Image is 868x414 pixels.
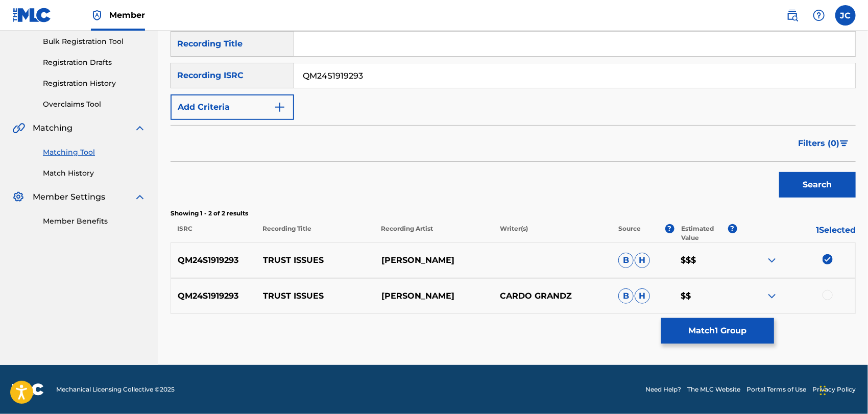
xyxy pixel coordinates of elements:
[43,78,146,89] a: Registration History
[618,288,634,304] span: B
[43,36,146,47] a: Bulk Registration Tool
[681,224,728,242] p: Estimated Value
[782,5,803,26] a: Public Search
[274,101,286,113] img: 9d2ae6d4665cec9f34b9.svg
[43,147,146,158] a: Matching Tool
[792,131,856,156] button: Filters (0)
[12,191,25,203] img: Member Settings
[43,99,146,110] a: Overclaims Tool
[171,94,294,120] button: Add Criteria
[43,216,146,227] a: Member Benefits
[374,224,493,242] p: Recording Artist
[766,290,778,302] img: expand
[91,9,103,21] img: Top Rightsholder
[12,122,25,134] img: Matching
[374,290,493,302] p: [PERSON_NAME]
[12,383,44,396] img: logo
[674,254,737,266] p: $$$
[835,5,856,26] div: User Menu
[645,385,681,394] a: Need Help?
[820,375,826,406] div: Drag
[737,224,856,242] p: 1 Selected
[635,253,650,268] span: H
[813,9,825,21] img: help
[493,224,611,242] p: Writer(s)
[728,224,737,233] span: ?
[134,191,146,203] img: expand
[134,122,146,134] img: expand
[256,254,374,266] p: TRUST ISSUES
[256,290,374,302] p: TRUST ISSUES
[493,290,612,302] p: CARDO GRANDZ
[33,122,73,134] span: Matching
[33,191,105,203] span: Member Settings
[618,224,641,242] p: Source
[635,288,650,304] span: H
[817,365,868,414] iframe: Chat Widget
[171,254,256,266] p: QM24S1919293
[43,168,146,179] a: Match History
[812,385,856,394] a: Privacy Policy
[687,385,740,394] a: The MLC Website
[56,385,175,394] span: Mechanical Licensing Collective © 2025
[171,31,856,203] form: Search Form
[43,57,146,68] a: Registration Drafts
[171,209,856,218] p: Showing 1 - 2 of 2 results
[766,254,778,266] img: expand
[809,5,829,26] div: Help
[256,224,374,242] p: Recording Title
[746,385,806,394] a: Portal Terms of Use
[12,8,52,22] img: MLC Logo
[798,137,839,150] span: Filters ( 0 )
[171,290,256,302] p: QM24S1919293
[661,318,774,344] button: Match1 Group
[171,224,256,242] p: ISRC
[779,172,856,198] button: Search
[618,253,634,268] span: B
[109,9,145,21] span: Member
[374,254,493,266] p: [PERSON_NAME]
[674,290,737,302] p: $$
[823,254,833,264] img: deselect
[665,224,674,233] span: ?
[786,9,799,21] img: search
[840,140,849,147] img: filter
